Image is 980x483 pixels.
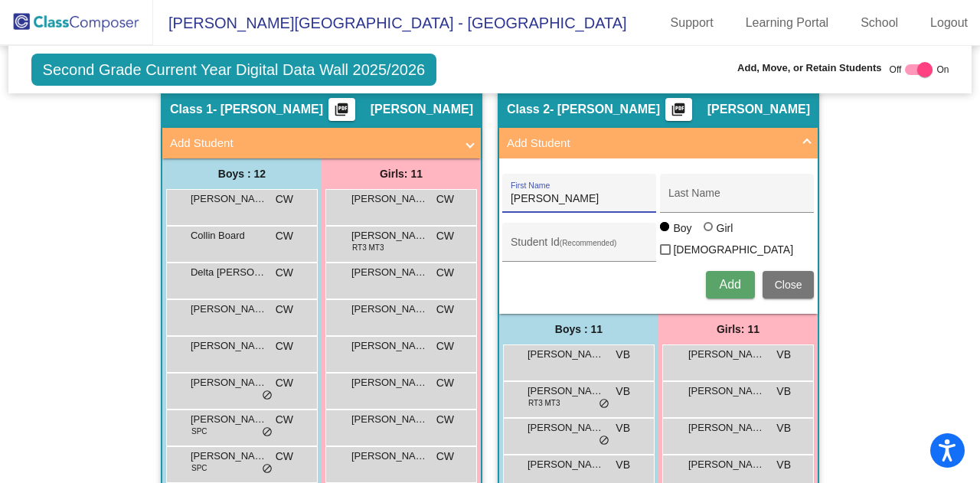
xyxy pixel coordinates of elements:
[528,383,604,399] span: [PERSON_NAME]
[936,63,949,77] span: On
[276,375,293,391] span: CW
[688,383,765,399] span: [PERSON_NAME]
[276,191,293,207] span: CW
[332,102,351,123] mat-icon: picture_as_pdf
[351,191,428,207] span: [PERSON_NAME]
[436,338,454,354] span: CW
[528,397,560,409] span: RT3 MT3
[616,420,630,436] span: VB
[262,390,273,402] span: do_not_disturb_alt
[31,54,437,86] span: Second Grade Current Year Digital Data Wall 2025/2026
[499,128,818,158] mat-expansion-panel-header: Add Student
[153,11,627,35] span: [PERSON_NAME][GEOGRAPHIC_DATA] - [GEOGRAPHIC_DATA]
[191,375,267,390] span: [PERSON_NAME]
[507,102,550,117] span: Class 2
[511,242,648,254] input: Student Id
[673,240,793,259] span: [DEMOGRAPHIC_DATA]
[436,449,454,465] span: CW
[776,457,791,473] span: VB
[688,347,765,362] span: [PERSON_NAME] Duty
[763,271,815,299] button: Close
[276,302,293,318] span: CW
[616,383,630,400] span: VB
[262,463,273,475] span: do_not_disturb_alt
[191,302,267,317] span: [PERSON_NAME]
[658,314,818,344] div: Girls: 11
[276,228,293,244] span: CW
[162,158,322,189] div: Boys : 12
[328,98,355,121] button: Print Students Details
[436,375,454,391] span: CW
[436,191,454,207] span: CW
[351,265,428,280] span: [PERSON_NAME]
[848,11,910,35] a: School
[528,347,604,362] span: [PERSON_NAME]
[191,265,267,280] span: Delta [PERSON_NAME]
[499,158,818,314] div: Add Student
[737,60,882,76] span: Add, Move, or Retain Students
[322,158,481,189] div: Girls: 11
[707,102,810,117] span: [PERSON_NAME]
[170,102,213,117] span: Class 1
[262,426,273,439] span: do_not_disturb_alt
[276,338,293,354] span: CW
[170,135,455,152] mat-panel-title: Add Student
[665,98,692,121] button: Print Students Details
[668,193,806,205] input: Last Name
[658,11,726,35] a: Support
[733,11,841,35] a: Learning Portal
[351,375,428,390] span: [PERSON_NAME]
[213,102,323,117] span: - [PERSON_NAME]
[716,220,733,236] div: Girl
[918,11,980,35] a: Logout
[499,314,658,344] div: Boys : 11
[436,228,454,244] span: CW
[688,457,765,472] span: [PERSON_NAME]
[550,102,660,117] span: - [PERSON_NAME]
[776,383,791,400] span: VB
[775,279,802,291] span: Close
[162,128,481,158] mat-expansion-panel-header: Add Student
[276,449,293,465] span: CW
[776,347,791,363] span: VB
[191,449,267,464] span: [PERSON_NAME]
[351,302,428,317] span: [PERSON_NAME]
[436,302,454,318] span: CW
[436,265,454,281] span: CW
[191,462,207,474] span: SPC
[706,271,755,299] button: Add
[528,457,604,472] span: [PERSON_NAME]
[191,338,267,354] span: [PERSON_NAME]
[351,338,428,354] span: [PERSON_NAME]
[351,228,428,243] span: [PERSON_NAME]
[599,435,609,447] span: do_not_disturb_alt
[616,457,630,473] span: VB
[672,220,691,236] div: Boy
[436,412,454,428] span: CW
[776,420,791,436] span: VB
[371,102,473,117] span: [PERSON_NAME]
[890,63,902,77] span: Off
[719,278,740,291] span: Add
[669,102,688,123] mat-icon: picture_as_pdf
[351,449,428,464] span: [PERSON_NAME]
[276,265,293,281] span: CW
[191,191,267,207] span: [PERSON_NAME]
[599,398,609,410] span: do_not_disturb_alt
[528,420,604,436] span: [PERSON_NAME]
[351,412,428,427] span: [PERSON_NAME]
[688,420,765,436] span: [PERSON_NAME]
[511,193,648,205] input: First Name
[352,242,384,253] span: RT3 MT3
[276,412,293,428] span: CW
[616,347,630,363] span: VB
[191,228,267,243] span: Collin Board
[507,135,792,152] mat-panel-title: Add Student
[191,426,207,437] span: SPC
[191,412,267,427] span: [PERSON_NAME]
